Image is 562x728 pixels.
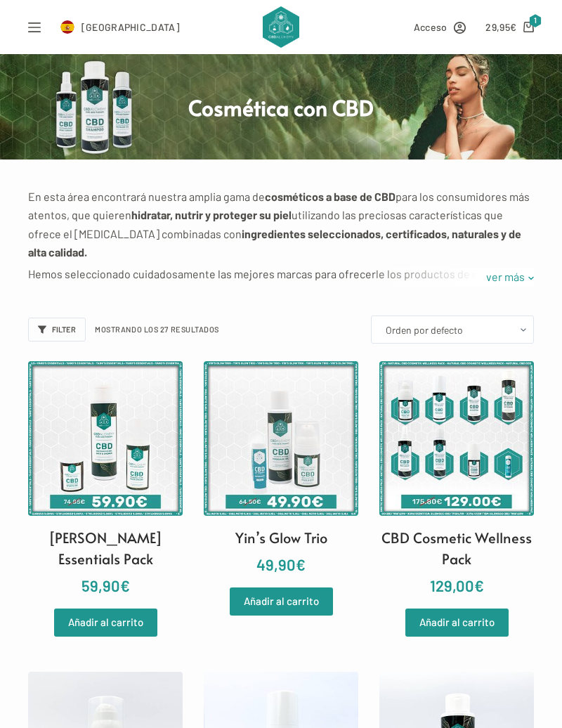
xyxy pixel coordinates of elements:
[60,19,180,35] a: Select Country
[28,318,86,342] a: Filter
[379,361,534,598] a: CBD Cosmetic Wellness Pack 129,00€
[485,19,534,35] a: Carro de compra
[28,21,41,34] button: Abrir fuera del lienzo
[54,609,157,637] a: Añade “Yang's Essentials Pack” a tu carrito
[182,286,518,299] strong: CBD Daily, Osiris y Beemine Lab, podrá beneficiarse de forma segura
[28,265,534,320] p: Hemos seleccionado cuidadosamente las mejores marcas para ofrecerle los productos de mayor calida...
[95,323,219,336] p: Mostrando los 27 resultados
[265,190,396,203] strong: cosméticos a base de CBD
[510,21,516,33] span: €
[81,576,130,594] bdi: 59,90
[28,361,183,598] a: [PERSON_NAME] Essentials Pack 59,90€
[204,361,358,577] a: Yin’s Glow Trio 49,90€
[414,19,447,35] span: Acceso
[235,527,327,548] h2: Yin’s Glow Trio
[120,576,130,594] span: €
[256,555,306,573] bdi: 49,90
[414,19,466,35] a: Acceso
[430,576,484,594] bdi: 129,00
[131,208,292,221] strong: hidratar, nutrir y proteger su piel
[405,609,509,637] a: Añade “CBD Cosmetic Wellness Pack” a tu carrito
[28,527,183,569] h2: [PERSON_NAME] Essentials Pack
[296,555,306,573] span: €
[81,19,180,35] span: [GEOGRAPHIC_DATA]
[529,14,542,27] span: 1
[485,21,516,33] bdi: 29,95
[474,576,484,594] span: €
[28,188,534,262] p: En esta área encontrará nuestra amplia gama de para los consumidores más atentos, que quieren uti...
[477,268,534,286] a: ver más
[28,227,521,259] strong: ingredientes seleccionados, certificados, naturales y de alta calidad.
[230,587,333,616] a: Añade “Yin's Glow Trio” a tu carrito
[28,93,534,121] h1: Cosmética con CBD
[60,20,74,34] img: ES Flag
[371,316,534,344] select: Pedido de la tienda
[379,527,534,569] h2: CBD Cosmetic Wellness Pack
[263,6,299,48] img: CBD Alchemy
